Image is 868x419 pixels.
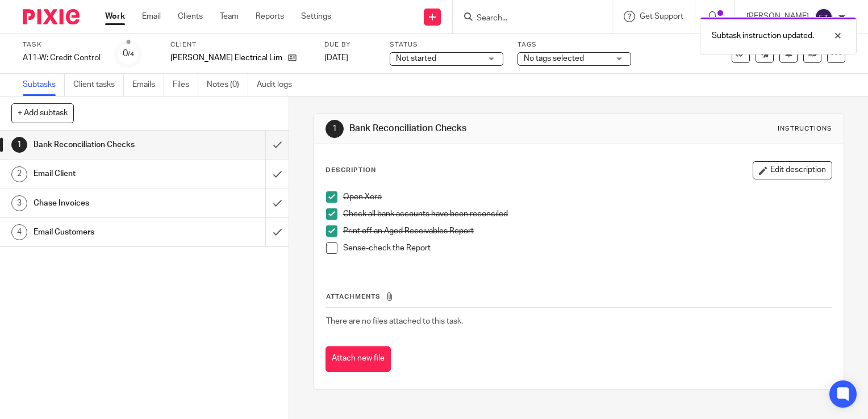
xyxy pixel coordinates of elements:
a: Emails [132,74,164,96]
p: Check all bank accounts have been reconciled [343,208,832,220]
span: There are no files attached to this task. [326,317,463,325]
h1: Email Customers [34,224,181,241]
a: Notes (0) [207,74,248,96]
h1: Bank Reconciliation Checks [349,123,603,135]
button: Edit description [753,161,832,179]
a: Email [142,11,161,22]
a: Work [105,11,125,22]
p: Sense-check the Report [343,242,832,254]
p: Subtask instruction updated. [712,30,814,41]
h1: Email Client [34,165,181,182]
p: [PERSON_NAME] Electrical Limited [170,52,282,64]
label: Due by [324,40,375,49]
p: Description [325,166,376,175]
h1: Chase Invoices [34,195,181,212]
span: No tags selected [524,55,584,62]
a: Reports [256,11,284,22]
div: A11-W: Credit Control [23,52,101,64]
span: Attachments [326,294,381,300]
a: Team [220,11,239,22]
label: Status [390,40,503,49]
a: Files [173,74,198,96]
button: Attach new file [325,346,391,372]
button: + Add subtask [11,103,74,123]
h1: Bank Reconciliation Checks [34,136,181,153]
div: 1 [325,120,344,138]
small: /4 [128,51,134,57]
a: Subtasks [23,74,65,96]
img: svg%3E [815,8,833,26]
div: 1 [11,137,27,153]
div: 0 [123,47,134,60]
a: Client tasks [73,74,124,96]
p: Open Xero [343,191,832,203]
img: Pixie [23,9,80,24]
a: Audit logs [257,74,301,96]
span: [DATE] [324,54,348,62]
a: Clients [178,11,203,22]
p: Print off an Aged Receivables Report [343,225,832,237]
div: 4 [11,224,27,240]
div: 3 [11,195,27,211]
a: Settings [301,11,331,22]
span: Not started [396,55,436,62]
label: Client [170,40,310,49]
label: Task [23,40,101,49]
div: 2 [11,166,27,182]
div: Instructions [778,124,832,133]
